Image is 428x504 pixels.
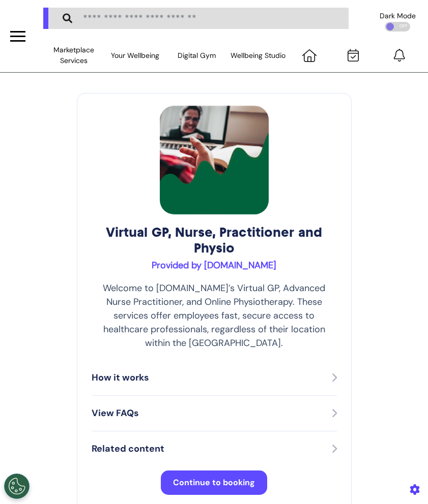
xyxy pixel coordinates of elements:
div: Your Wellbeing [105,44,166,67]
p: Related content [92,442,164,456]
img: Virtual GP, Nurse, Practitioner and Physio [160,106,269,214]
div: Digital Gym [166,44,227,67]
div: OFF [385,22,410,31]
button: View FAQs [92,406,337,421]
p: Welcome to [DOMAIN_NAME]’s Virtual GP, Advanced Nurse Practitioner, and Online Physiotherapy. The... [92,281,337,350]
div: Dark Mode [380,12,416,19]
button: Open Preferences [4,474,30,499]
h2: Virtual GP, Nurse, Practitioner and Physio [92,225,337,256]
div: Wellbeing Studio [227,44,289,67]
h3: Provided by [DOMAIN_NAME] [92,260,337,271]
p: How it works [92,371,149,385]
span: Continue to booking [173,477,255,488]
button: Continue to booking [161,470,267,495]
button: How it works [92,370,337,385]
p: View FAQs [92,406,139,420]
div: Marketplace Services [43,44,105,67]
button: Related content [92,442,337,456]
